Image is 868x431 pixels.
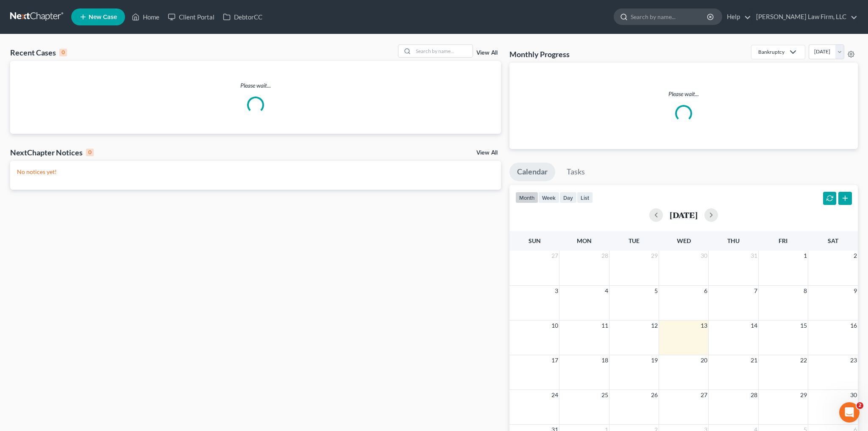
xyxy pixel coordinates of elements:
span: 1 [803,251,808,261]
span: 16 [849,320,858,331]
button: month [515,192,538,203]
span: 30 [700,251,708,261]
span: Wed [677,237,691,244]
span: 2 [857,402,863,409]
span: 11 [601,320,609,331]
span: 28 [601,251,609,261]
span: 27 [700,390,708,400]
h2: [DATE] [670,210,698,219]
span: 28 [750,390,758,400]
p: Please wait... [516,90,851,98]
span: 13 [700,320,708,331]
span: 17 [551,355,559,365]
span: Sat [828,237,838,244]
span: 29 [650,251,659,261]
span: 25 [601,390,609,400]
span: Mon [577,237,592,244]
div: Recent Cases [10,47,67,58]
span: 14 [750,320,758,331]
span: Tue [629,237,640,244]
input: Search by name... [631,9,708,25]
a: Client Portal [164,9,219,25]
div: NextChapter Notices [10,147,94,157]
div: 0 [59,49,67,56]
span: 2 [853,251,858,261]
a: Tasks [559,163,593,181]
span: 20 [700,355,708,365]
a: Calendar [509,163,555,181]
span: 10 [551,320,559,331]
span: 27 [551,251,559,261]
a: View All [476,150,498,156]
a: DebtorCC [219,9,267,25]
a: Home [128,9,164,25]
input: Search by name... [413,45,473,57]
p: No notices yet! [17,168,494,176]
p: Please wait... [10,81,501,90]
span: 19 [650,355,659,365]
span: 5 [654,286,659,296]
span: Sun [529,237,541,244]
span: Thu [727,237,740,244]
span: New Case [89,14,117,20]
iframe: Intercom live chat [839,402,860,423]
span: 30 [849,390,858,400]
span: 9 [853,286,858,296]
span: 3 [554,286,559,296]
span: 4 [604,286,609,296]
span: 31 [750,251,758,261]
a: Help [723,9,751,25]
span: Fri [779,237,787,244]
button: day [559,192,577,203]
span: 24 [551,390,559,400]
span: 15 [799,320,808,331]
button: list [577,192,593,203]
span: 23 [849,355,858,365]
span: 29 [799,390,808,400]
button: week [538,192,559,203]
div: 0 [86,149,94,156]
span: 8 [803,286,808,296]
span: 22 [799,355,808,365]
span: 6 [703,286,708,296]
h3: Monthly Progress [509,49,570,59]
span: 21 [750,355,758,365]
span: 26 [650,390,659,400]
a: View All [476,50,498,56]
a: [PERSON_NAME] Law Firm, LLC [752,9,857,25]
span: 7 [753,286,758,296]
div: Bankruptcy [758,48,785,55]
span: 12 [650,320,659,331]
span: 18 [601,355,609,365]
